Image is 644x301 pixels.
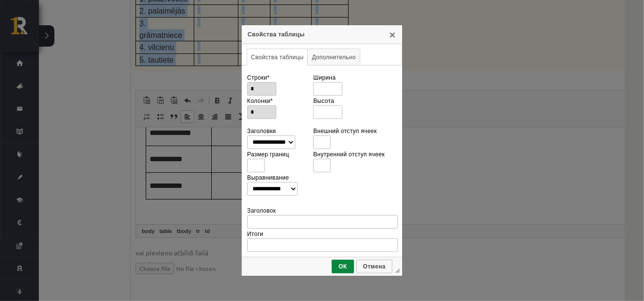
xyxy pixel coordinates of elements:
[247,231,263,237] label: Итоги
[313,98,334,104] label: Высота
[389,31,396,38] a: Закрыть
[333,263,353,270] span: ОК
[313,74,336,81] label: Ширина
[247,128,276,134] label: Заголовки
[247,74,270,81] label: Строки
[313,151,385,158] label: Внутренний отступ ячеек
[247,207,276,214] label: Заголовок
[247,49,308,66] a: Свойства таблицы
[247,174,289,181] label: Выравнивание
[247,70,397,254] div: Свойства таблицы
[313,74,397,96] div: Введите значение в пикселях, либо число с корректной единицей меры CSS (px, %, in, cm, mm, em, ex...
[332,260,354,273] a: ОК
[357,263,391,270] span: Отмена
[313,128,377,134] label: Внешний отступ ячеек
[247,98,273,104] label: Колонки
[10,10,500,20] body: Визуальный текстовый редактор, wiswyg-editor-user-answer-47434008305900
[10,10,500,20] body: Визуальный текстовый редактор, wiswyg-editor-user-answer-47433870328480
[313,98,397,119] div: Введите значение в пикселях, либо число с корректной единицей меры CSS (px, %, in, cm, mm, em, ex...
[242,25,402,44] div: Свойства таблицы
[10,10,500,20] body: Визуальный текстовый редактор, wiswyg-editor-user-answer-47434016067160
[10,10,500,60] body: Визуальный текстовый редактор, wiswyg-editor-user-answer-47433872411880
[247,151,289,158] label: Размер границ
[10,10,500,20] body: Визуальный текстовый редактор, wiswyg-editor-user-answer-47433871073640
[356,260,392,273] a: Отмена
[395,268,400,273] div: Перетащите для изменения размера
[307,49,360,66] a: Дополнительно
